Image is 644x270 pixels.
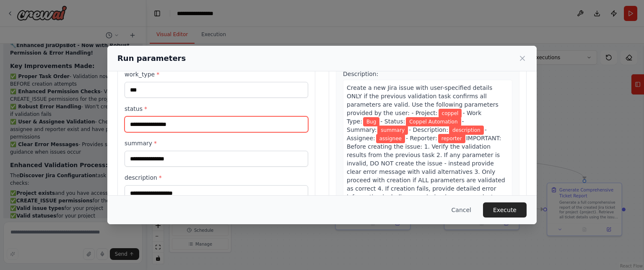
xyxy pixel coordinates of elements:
h2: Run parameters [117,52,186,64]
label: description [125,173,308,182]
button: Cancel [445,202,478,218]
span: - Status: [380,118,405,125]
span: Variable: reporter [438,134,465,143]
label: summary [125,139,308,147]
span: - Reporter: [406,135,437,142]
label: status [125,105,308,113]
span: Variable: assignee [376,134,405,143]
span: Variable: work_type [363,117,379,126]
span: - Description: [409,126,448,133]
span: Description: [343,71,378,77]
span: Create a new Jira issue with user-specified details ONLY if the previous validation task confirms... [347,84,499,116]
span: Variable: summary [377,126,408,135]
button: Execute [483,202,527,218]
span: IMPORTANT: Before creating the issue: 1. Verify the validation results from the previous task 2. ... [347,135,505,225]
label: work_type [125,70,308,79]
span: Variable: project [439,109,462,118]
span: Variable: status [406,117,461,126]
span: Variable: description [449,126,484,135]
